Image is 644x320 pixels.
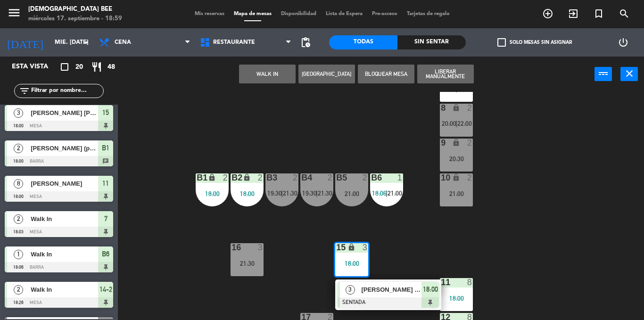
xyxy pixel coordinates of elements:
span: 3 [14,108,23,118]
div: 18:00 [335,260,368,267]
div: B5 [336,173,337,182]
span: [PERSON_NAME] (periodista) / Escoffier NP [31,143,98,153]
span: 20 [75,62,83,73]
span: 48 [107,62,115,73]
span: 7 [104,213,107,224]
button: menu [7,6,21,23]
span: Tarjetas de regalo [402,11,454,16]
div: miércoles 17. septiembre - 18:59 [28,14,122,24]
span: 18:00 [423,284,438,295]
span: 11 [102,178,109,189]
i: arrow_drop_down [81,37,92,48]
div: B3 [266,173,267,182]
span: 1 [14,250,23,259]
div: 8 [467,278,473,287]
span: B6 [102,248,109,260]
div: 2 [223,173,229,182]
span: Walk In [31,249,98,259]
i: power_settings_new [618,37,629,48]
div: 1 [397,173,403,182]
div: 2 [467,139,473,147]
div: 3 [258,243,264,252]
div: 20:30 [440,156,473,162]
span: | [281,189,283,197]
span: [PERSON_NAME] [PERSON_NAME] [361,285,421,295]
button: WALK IN [239,65,296,83]
label: Solo mesas sin asignar [497,38,572,47]
span: Walk In [31,285,98,295]
span: [PERSON_NAME] [PERSON_NAME] [31,108,98,118]
span: 19:30 [302,189,317,197]
i: lock [452,139,460,147]
span: [PERSON_NAME] [31,179,98,189]
div: B4 [301,173,302,182]
span: | [386,189,388,197]
i: crop_square [59,61,70,73]
i: lock [243,173,251,181]
div: 2 [293,173,298,182]
span: | [316,189,318,197]
span: Cena [115,39,131,46]
span: 2 [14,214,23,224]
div: 2 [328,173,333,182]
span: Mapa de mesas [229,11,276,16]
span: 19:30 [267,189,282,197]
button: Liberar Manualmente [417,65,474,83]
span: 14-2 [99,284,112,295]
span: B1 [102,142,109,154]
i: lock [452,173,460,181]
div: 18:00 [231,190,264,197]
span: 2 [14,144,23,153]
span: Disponibilidad [276,11,321,16]
i: lock [208,173,216,181]
i: turned_in_not [593,8,604,19]
div: 18:00 [196,190,229,197]
span: Pre-acceso [367,11,402,16]
span: 21:30 [318,189,332,197]
div: Todas [329,35,397,49]
div: 21:30 [231,260,264,267]
span: check_box_outline_blank [497,38,506,47]
span: pending_actions [300,37,311,48]
span: 18:06 [372,189,387,197]
div: 3 [363,243,368,252]
i: close [624,68,635,79]
i: menu [7,6,21,20]
i: add_circle_outline [542,8,553,19]
i: filter_list [19,85,30,97]
div: 2 [467,104,473,112]
button: close [620,67,638,81]
button: [GEOGRAPHIC_DATA] [298,65,355,83]
span: Lista de Espera [321,11,367,16]
span: 15 [102,107,109,118]
div: 21:00 [335,190,368,197]
div: [DEMOGRAPHIC_DATA] Bee [28,5,122,14]
span: 20:00 [442,120,456,127]
input: Filtrar por nombre... [30,86,103,96]
button: Bloquear Mesa [358,65,414,83]
div: 2 [467,173,473,182]
span: Restaurante [213,39,255,46]
i: search [619,8,630,19]
span: 8 [14,179,23,189]
span: Mis reservas [190,11,229,16]
span: | [455,120,457,127]
span: 3 [346,285,355,295]
i: exit_to_app [568,8,579,19]
div: 2 [363,173,368,182]
i: lock [347,243,355,251]
span: 22:00 [457,120,472,127]
span: 2 [14,285,23,295]
div: 15 [336,243,337,252]
div: 21:00 [440,190,473,197]
i: power_input [598,68,609,79]
button: power_input [594,67,612,81]
i: lock [452,104,460,112]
